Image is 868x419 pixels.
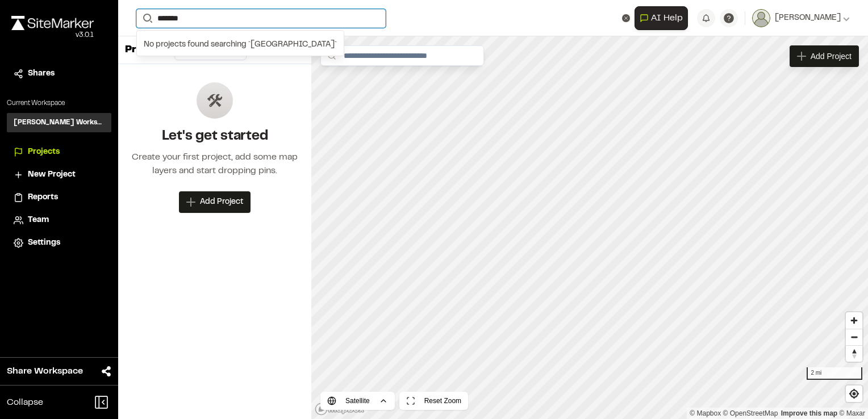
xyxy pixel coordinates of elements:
[399,392,468,410] button: Reset Zoom
[651,11,683,25] span: AI Help
[127,128,302,146] h2: Let's get started
[846,386,862,402] button: Find my location
[14,237,105,249] a: Settings
[28,146,60,158] span: Projects
[7,98,111,108] p: Current Workspace
[14,214,105,227] a: Team
[7,396,43,409] span: Collapse
[7,364,83,378] span: Share Workspace
[846,346,862,362] span: Reset bearing to north
[14,146,105,158] a: Projects
[622,14,630,22] button: Clear text
[200,196,243,208] span: Add Project
[14,68,105,80] a: Shares
[846,345,862,362] button: Reset bearing to north
[839,409,865,417] a: Maxar
[723,409,778,417] a: OpenStreetMap
[125,43,168,58] p: Projects
[315,403,365,416] a: Mapbox logo
[811,51,852,62] span: Add Project
[28,237,60,249] span: Settings
[28,214,49,227] span: Team
[846,329,862,345] span: Zoom out
[846,312,862,329] button: Zoom in
[14,191,105,204] a: Reports
[136,9,157,28] button: Search
[127,150,302,178] div: Create your first project, add some map layers and start dropping pins.
[635,6,688,30] button: Open AI Assistant
[11,16,94,30] img: rebrand.png
[11,30,94,40] div: Oh geez...please don't...
[690,409,721,417] a: Mapbox
[14,118,105,128] h3: [PERSON_NAME] Workspace
[635,6,692,30] div: Open AI Assistant
[14,169,105,181] a: New Project
[179,191,251,213] button: Add Project
[28,191,58,204] span: Reports
[28,169,76,181] span: New Project
[752,9,850,27] button: [PERSON_NAME]
[807,367,862,380] div: 2 mi
[28,68,55,80] span: Shares
[320,392,395,410] button: Satellite
[752,9,770,27] img: User
[775,12,841,24] span: [PERSON_NAME]
[137,34,344,56] div: No projects found searching ` [GEOGRAPHIC_DATA] `
[846,329,862,345] button: Zoom out
[781,409,837,417] a: Map feedback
